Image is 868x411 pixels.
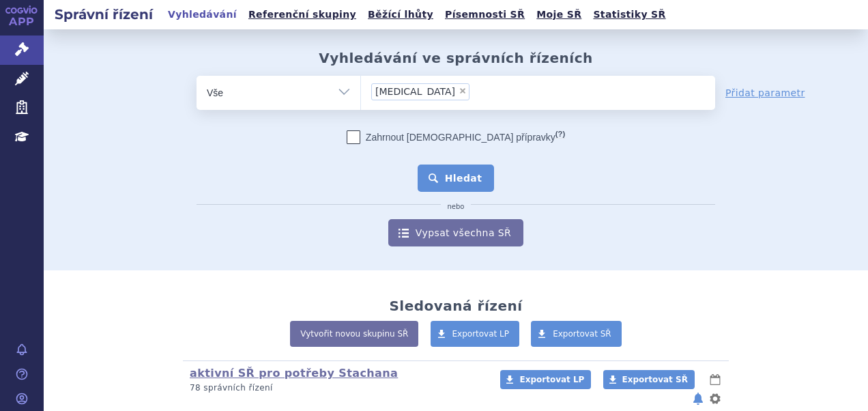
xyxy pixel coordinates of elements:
[190,367,398,380] a: aktivní SŘ pro potřeby Stachana
[459,87,467,95] span: ×
[389,298,522,314] h2: Sledovaná řízení
[44,5,164,24] h2: Správní řízení
[500,370,591,389] a: Exportovat LP
[190,382,482,394] p: 78 správních řízení
[555,130,565,139] abbr: (?)
[708,371,722,388] button: lhůty
[452,329,510,339] span: Exportovat LP
[319,50,593,66] h2: Vyhledávání ve správních řízeních
[603,370,695,389] a: Exportovat SŘ
[622,375,688,384] span: Exportovat SŘ
[589,5,669,24] a: Statistiky SŘ
[375,87,455,96] span: [MEDICAL_DATA]
[441,5,529,24] a: Písemnosti SŘ
[364,5,437,24] a: Běžící lhůty
[532,5,585,24] a: Moje SŘ
[708,391,722,407] button: nastavení
[431,321,520,347] a: Exportovat LP
[347,130,565,144] label: Zahrnout [DEMOGRAPHIC_DATA] přípravky
[441,203,472,211] i: nebo
[553,329,611,339] span: Exportovat SŘ
[531,321,622,347] a: Exportovat SŘ
[691,391,705,407] button: notifikace
[244,5,360,24] a: Referenční skupiny
[290,321,418,347] a: Vytvořit novou skupinu SŘ
[388,219,523,246] a: Vypsat všechna SŘ
[418,165,495,192] button: Hledat
[725,86,805,100] a: Přidat parametr
[164,5,241,24] a: Vyhledávání
[474,83,524,100] input: [MEDICAL_DATA]
[519,375,584,384] span: Exportovat LP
